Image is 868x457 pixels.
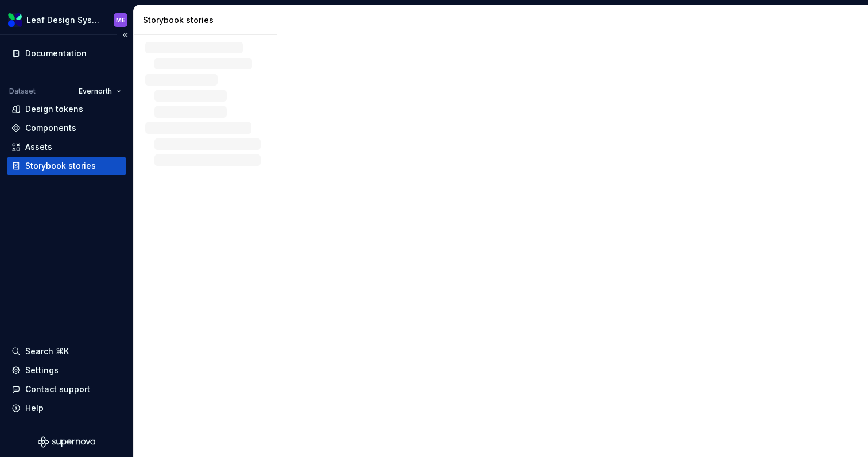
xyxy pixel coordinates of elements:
a: Storybook stories [7,157,126,175]
button: Collapse sidebar [117,27,133,43]
div: Documentation [25,48,87,59]
svg: Supernova Logo [38,436,95,448]
div: Design tokens [25,103,83,115]
div: Contact support [25,384,90,395]
button: Leaf Design SystemME [2,7,131,32]
div: Settings [25,365,59,376]
a: Components [7,119,126,137]
button: Contact support [7,380,126,398]
button: Evernorth [73,83,126,99]
div: Leaf Design System [26,14,100,26]
button: Search ⌘K [7,342,126,361]
div: Dataset [9,87,36,96]
a: Design tokens [7,100,126,118]
a: Settings [7,361,126,379]
div: Components [25,122,76,134]
div: ME [116,16,125,25]
div: Storybook stories [25,160,96,172]
div: Storybook stories [143,14,272,26]
a: Assets [7,138,126,156]
button: Help [7,399,126,417]
div: Assets [25,141,52,153]
div: Search ⌘K [25,346,69,357]
a: Documentation [7,44,126,63]
div: Help [25,402,44,414]
span: Evernorth [79,87,112,96]
img: 6e787e26-f4c0-4230-8924-624fe4a2d214.png [8,13,22,27]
